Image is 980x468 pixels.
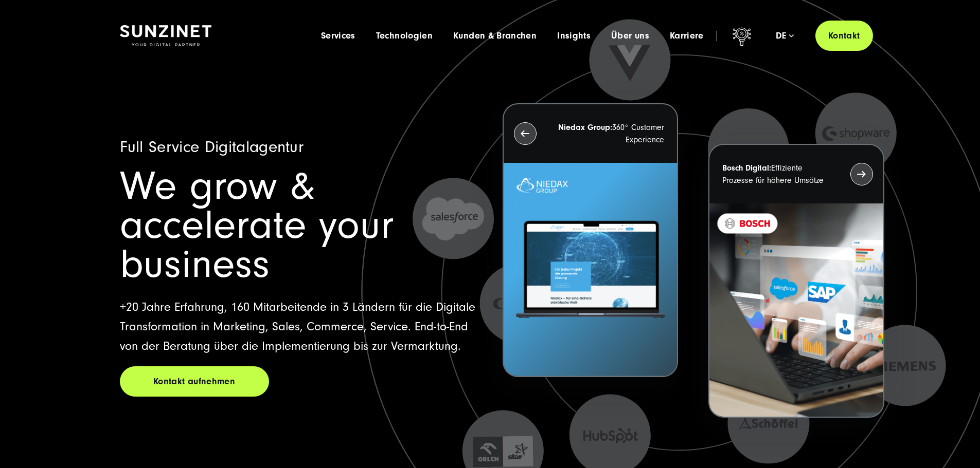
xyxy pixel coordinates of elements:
[557,31,591,41] a: Insights
[611,31,649,41] a: Über uns
[558,123,612,132] strong: Niedax Group:
[503,103,678,377] button: Niedax Group:360° Customer Experience Letztes Projekt von Niedax. Ein Laptop auf dem die Niedax W...
[555,121,664,146] p: 360° Customer Experience
[120,297,478,356] p: +20 Jahre Erfahrung, 160 Mitarbeitende in 3 Ländern für die Digitale Transformation in Marketing,...
[453,31,537,41] a: Kunden & Branchen
[722,162,831,186] p: Effiziente Prozesse für höhere Umsätze
[722,163,771,173] strong: Bosch Digital:
[670,31,704,41] a: Karriere
[776,31,794,41] div: de
[376,31,433,41] a: Technologien
[120,366,269,397] a: Kontakt aufnehmen
[709,203,883,417] img: BOSCH - Kundeprojekt - Digital Transformation Agentur SUNZINET
[321,31,355,41] a: Services
[120,167,478,284] h1: We grow & accelerate your business
[120,138,304,156] span: Full Service Digitalagentur
[815,21,873,51] a: Kontakt
[120,25,211,47] img: SUNZINET Full Service Digital Agentur
[708,144,884,418] button: Bosch Digital:Effiziente Prozesse für höhere Umsätze BOSCH - Kundeprojekt - Digital Transformatio...
[504,163,677,376] img: Letztes Projekt von Niedax. Ein Laptop auf dem die Niedax Website geöffnet ist, auf blauem Hinter...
